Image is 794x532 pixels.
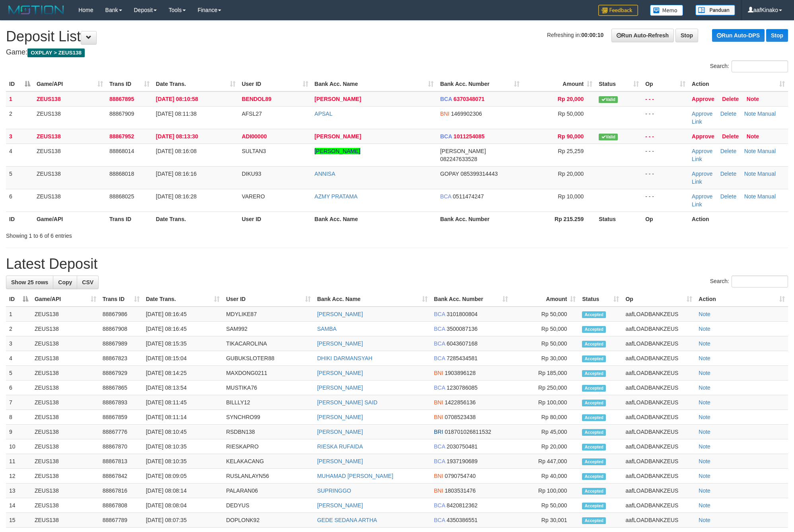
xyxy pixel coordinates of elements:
td: PALARAN06 [223,483,314,498]
a: [PERSON_NAME] SAID [317,399,378,406]
a: [PERSON_NAME] [317,384,363,391]
a: Approve [692,171,712,177]
td: ZEUS138 [33,189,106,212]
input: Search: [732,276,788,287]
strong: 00:00:10 [581,32,603,38]
a: Copy [53,276,77,289]
th: Action: activate to sort column ascending [695,292,788,307]
th: Op: activate to sort column ascending [622,292,695,307]
td: 13 [6,483,31,498]
td: ZEUS138 [31,395,99,410]
a: Note [699,311,710,317]
td: [DATE] 08:15:35 [143,336,223,351]
a: [PERSON_NAME] [317,429,363,435]
span: BNI [440,111,449,117]
span: [DATE] 08:16:28 [156,193,197,200]
span: SULTAN3 [242,148,266,154]
a: [PERSON_NAME] [317,414,363,420]
input: Search: [732,60,788,72]
span: 88868014 [109,148,134,154]
td: aafLOADBANKZEUS [622,454,695,469]
a: APSAL [315,111,333,117]
span: Copy 3500087136 to clipboard [447,326,478,332]
th: Action [689,212,788,226]
th: Game/API: activate to sort column ascending [31,292,99,307]
td: 12 [6,469,31,483]
td: Rp 20,000 [511,439,579,454]
span: 88867895 [109,96,134,102]
span: [PERSON_NAME] [440,148,486,154]
span: Copy 082247633528 to clipboard [440,156,477,162]
h4: Game: [6,49,788,56]
span: BCA [440,133,452,140]
th: Bank Acc. Name: activate to sort column ascending [311,77,437,91]
td: 88867870 [99,439,143,454]
a: Note [744,148,756,154]
td: aafLOADBANKZEUS [622,366,695,381]
td: 88867989 [99,336,143,351]
td: Rp 40,000 [511,469,579,483]
span: Copy 7285434581 to clipboard [447,355,478,361]
td: Rp 100,000 [511,395,579,410]
span: Copy 1011254085 to clipboard [453,133,485,140]
span: ADI00000 [242,133,267,140]
span: Rp 20,000 [558,171,584,177]
a: Stop [766,29,788,42]
th: Bank Acc. Number [437,212,523,226]
a: Note [747,96,759,102]
th: User ID: activate to sort column ascending [223,292,314,307]
span: Copy 1937190689 to clipboard [447,458,478,464]
td: 5 [6,166,33,189]
span: BCA [440,96,452,102]
th: Amount: activate to sort column ascending [511,292,579,307]
a: [PERSON_NAME] [315,133,361,140]
td: aafLOADBANKZEUS [622,439,695,454]
a: Note [699,414,710,420]
td: - - - [642,106,689,129]
a: CSV [77,276,99,289]
a: Note [699,502,710,509]
td: aafLOADBANKZEUS [622,425,695,439]
span: CSV [82,279,93,285]
td: Rp 50,000 [511,307,579,322]
td: 10 [6,439,31,454]
span: Copy 0511474247 to clipboard [453,193,484,200]
a: SUPRINGGO [317,487,351,494]
td: 4 [6,144,33,166]
td: aafLOADBANKZEUS [622,322,695,336]
td: Rp 100,000 [511,483,579,498]
span: 88868025 [109,193,134,200]
span: BNI [434,487,443,494]
div: Showing 1 to 6 of 6 entries [6,229,325,240]
span: Accepted [582,429,606,436]
th: Bank Acc. Number: activate to sort column ascending [437,77,523,91]
a: Note [699,340,710,347]
th: Trans ID: activate to sort column ascending [106,77,153,91]
span: Copy 6370348071 to clipboard [453,96,485,102]
th: Game/API [33,212,106,226]
td: [DATE] 08:14:25 [143,366,223,381]
span: Copy 3101800804 to clipboard [447,311,478,317]
td: - - - [642,144,689,166]
span: [DATE] 08:16:08 [156,148,197,154]
a: Note [699,326,710,332]
a: Show 25 rows [6,276,53,289]
span: BCA [434,443,445,450]
th: Op [642,212,689,226]
span: OXPLAY > ZEUS138 [27,49,85,57]
span: 88867952 [109,133,134,140]
span: BCA [434,340,445,347]
td: ZEUS138 [31,425,99,439]
td: 88867859 [99,410,143,425]
td: [DATE] 08:11:45 [143,395,223,410]
a: Manual Link [692,148,776,162]
th: Date Trans. [153,212,239,226]
span: 88868018 [109,171,134,177]
td: [DATE] 08:11:14 [143,410,223,425]
th: ID: activate to sort column descending [6,292,31,307]
span: Copy 0790754740 to clipboard [445,473,476,479]
td: 6 [6,189,33,212]
a: Manual Link [692,111,776,125]
a: Stop [675,29,698,42]
td: - - - [642,91,689,107]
